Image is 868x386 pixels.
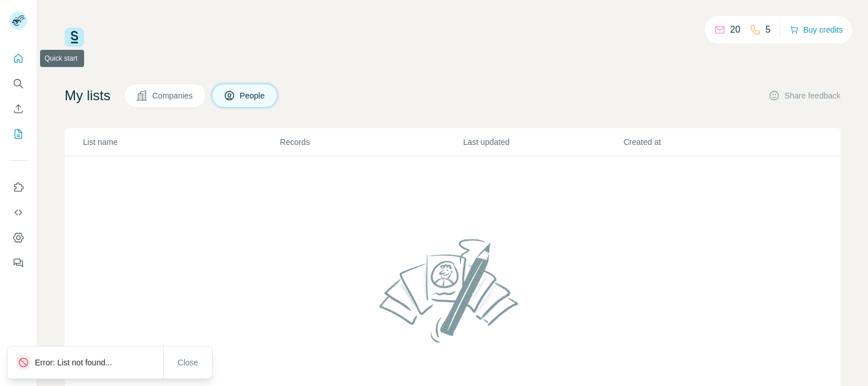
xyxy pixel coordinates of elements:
p: Records [280,136,462,148]
button: Share feedback [768,90,841,101]
p: 5 [766,23,771,37]
button: Dashboard [9,227,27,248]
span: People [240,90,266,101]
img: No lists found [375,229,530,352]
p: 20 [730,23,740,37]
button: Use Surfe on LinkedIn [9,177,27,198]
button: Feedback [9,253,27,273]
button: Enrich CSV [9,99,27,119]
p: Error: List not found... [35,357,121,368]
button: Buy credits [790,22,843,38]
h4: My lists [65,86,110,105]
button: Quick start [9,48,27,69]
button: Search [9,73,27,94]
p: Last updated [463,136,623,148]
button: Use Surfe API [9,202,27,223]
span: Close [178,357,199,368]
button: My lists [9,124,27,144]
img: Surfe Logo [65,27,84,47]
p: Created at [624,136,783,148]
button: Close [170,352,207,373]
span: Companies [152,90,194,101]
p: List name [83,136,279,148]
